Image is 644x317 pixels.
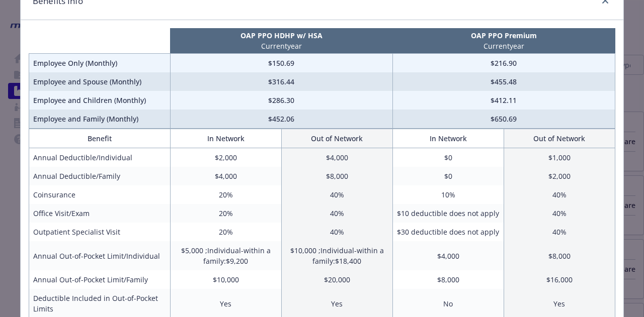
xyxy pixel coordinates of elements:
[170,54,392,73] td: $150.69
[172,30,390,41] p: OAP PPO HDHP w/ HSA
[504,270,615,289] td: $16,000
[504,204,615,223] td: 40%
[170,110,392,129] td: $452.06
[170,223,281,241] td: 20%
[281,185,392,204] td: 40%
[504,185,615,204] td: 40%
[29,185,171,204] td: Coinsurance
[170,204,281,223] td: 20%
[29,72,171,91] td: Employee and Spouse (Monthly)
[29,204,171,223] td: Office Visit/Exam
[29,148,171,167] td: Annual Deductible/Individual
[170,91,392,110] td: $286.30
[170,72,392,91] td: $316.44
[29,91,171,110] td: Employee and Children (Monthly)
[170,148,281,167] td: $2,000
[504,241,615,270] td: $8,000
[29,28,171,54] th: intentionally left blank
[504,223,615,241] td: 40%
[281,148,392,167] td: $4,000
[29,223,171,241] td: Outpatient Specialist Visit
[281,241,392,270] td: $10,000 ;Individual-within a family:$18,400
[281,167,392,185] td: $8,000
[504,148,615,167] td: $1,000
[392,148,504,167] td: $0
[170,167,281,185] td: $4,000
[504,167,615,185] td: $2,000
[394,30,613,41] p: OAP PPO Premium
[394,41,613,51] p: Current year
[281,270,392,289] td: $20,000
[392,270,504,289] td: $8,000
[392,167,504,185] td: $0
[170,270,281,289] td: $10,000
[392,241,504,270] td: $4,000
[29,167,171,185] td: Annual Deductible/Family
[392,54,615,73] td: $216.90
[29,241,171,270] td: Annual Out-of-Pocket Limit/Individual
[392,223,504,241] td: $30 deductible does not apply
[392,91,615,110] td: $412.11
[170,241,281,270] td: $5,000 ;Individual-within a family:$9,200
[281,223,392,241] td: 40%
[392,185,504,204] td: 10%
[392,110,615,129] td: $650.69
[29,54,171,73] td: Employee Only (Monthly)
[504,129,615,148] th: Out of Network
[281,129,392,148] th: Out of Network
[172,41,390,51] p: Current year
[392,204,504,223] td: $10 deductible does not apply
[29,270,171,289] td: Annual Out-of-Pocket Limit/Family
[392,72,615,91] td: $455.48
[170,185,281,204] td: 20%
[170,129,281,148] th: In Network
[392,129,504,148] th: In Network
[281,204,392,223] td: 40%
[29,110,171,129] td: Employee and Family (Monthly)
[29,129,171,148] th: Benefit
